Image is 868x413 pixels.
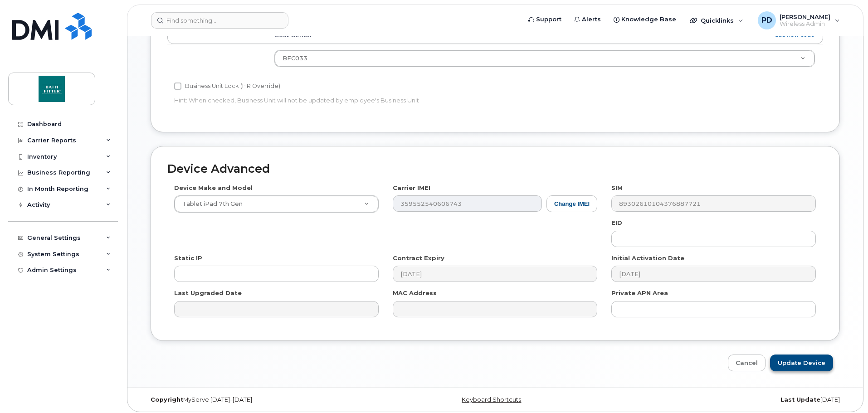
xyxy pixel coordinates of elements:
strong: Last Update [780,396,820,403]
span: Alerts [582,15,601,24]
span: Quicklinks [701,17,734,24]
label: Initial Activation Date [611,254,684,262]
div: Pietro DiToto [751,11,846,29]
label: Static IP [174,254,202,262]
label: Private APN Area [611,289,668,297]
a: Tablet iPad 7th Gen [175,196,378,212]
label: Business Unit Lock (HR Override) [174,81,280,92]
span: Knowledge Base [621,15,676,24]
span: BFC033 [283,55,307,62]
h2: Device Advanced [167,163,823,175]
a: Cancel [728,355,766,371]
label: Carrier IMEI [393,184,430,192]
input: Update Device [770,355,833,371]
label: EID [611,219,622,227]
span: PD [761,15,772,26]
p: Hint: When checked, Business Unit will not be updated by employee's Business Unit [174,96,597,105]
div: Quicklinks [683,11,750,29]
a: Support [522,10,568,29]
a: BFC033 [275,50,814,67]
label: Device Make and Model [174,184,253,192]
label: SIM [611,184,623,192]
a: Keyboard Shortcuts [462,396,521,403]
label: Contract Expiry [393,254,444,262]
span: Wireless Admin [780,20,830,28]
a: Alerts [568,10,607,29]
div: [DATE] [612,396,847,403]
span: Tablet iPad 7th Gen [177,200,243,208]
label: MAC Address [393,289,437,297]
span: Support [536,15,561,24]
strong: Copyright [151,396,183,403]
a: Knowledge Base [607,10,683,29]
label: Last Upgraded Date [174,289,242,297]
div: MyServe [DATE]–[DATE] [144,396,378,403]
button: Change IMEI [546,195,597,212]
input: Find something... [151,12,288,29]
span: [PERSON_NAME] [780,13,830,20]
input: Business Unit Lock (HR Override) [174,83,181,90]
